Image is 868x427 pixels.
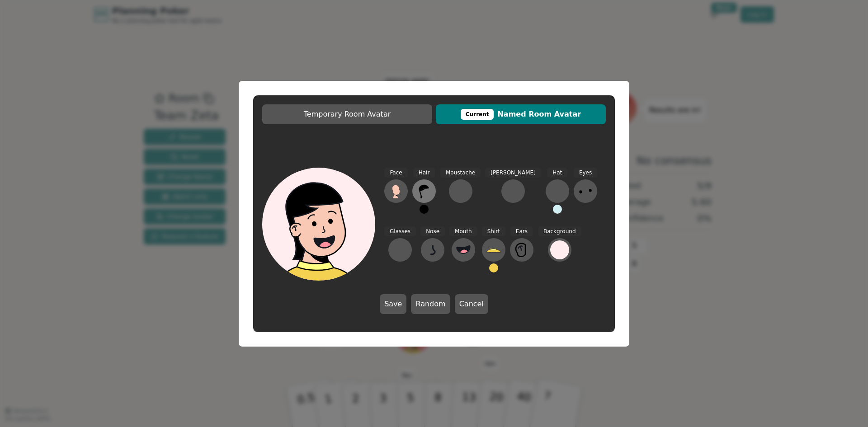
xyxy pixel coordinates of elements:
[436,104,606,124] button: CurrentNamed Room Avatar
[267,109,428,120] span: Temporary Room Avatar
[440,109,601,120] span: Named Room Avatar
[574,168,597,178] span: Eyes
[380,294,406,314] button: Save
[482,226,505,237] span: Shirt
[538,226,581,237] span: Background
[384,168,407,178] span: Face
[413,168,435,178] span: Hair
[262,104,432,124] button: Temporary Room Avatar
[547,168,567,178] span: Hat
[485,168,541,178] span: [PERSON_NAME]
[384,226,416,237] span: Glasses
[449,226,477,237] span: Mouth
[411,294,450,314] button: Random
[455,294,488,314] button: Cancel
[510,226,533,237] span: Ears
[461,109,494,120] div: This avatar will be displayed in dedicated rooms
[420,226,445,237] span: Nose
[440,168,481,178] span: Moustache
